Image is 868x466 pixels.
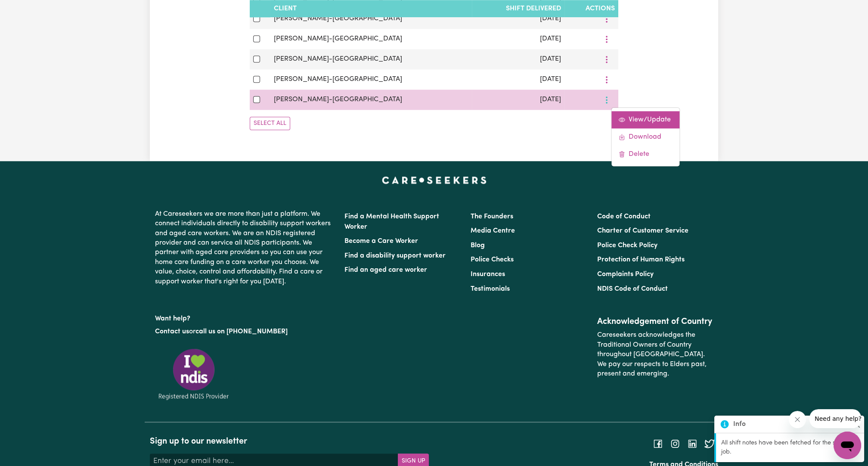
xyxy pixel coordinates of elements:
[597,327,713,382] p: Careseekers acknowledges the Traditional Owners of Country throughout [GEOGRAPHIC_DATA]. We pay o...
[597,317,713,327] h2: Acknowledgement of Country
[472,90,564,110] td: [DATE]
[472,49,564,69] td: [DATE]
[611,111,679,128] a: View/Update
[150,436,429,447] h2: Sign up to our newsletter
[274,35,402,42] span: [PERSON_NAME]-[GEOGRAPHIC_DATA]
[274,76,402,83] span: [PERSON_NAME]-[GEOGRAPHIC_DATA]
[471,213,513,220] a: The Founders
[809,409,861,428] iframe: Message from company
[834,432,861,459] iframe: Button to launch messaging window
[471,286,510,292] a: Testimonials
[344,252,446,259] a: Find a disability support worker
[597,213,651,220] a: Code of Conduct
[598,73,615,86] button: More options
[597,286,668,292] a: NDIS Code of Conduct
[155,328,189,335] a: Contact us
[472,9,564,29] td: [DATE]
[274,15,402,22] span: [PERSON_NAME]-[GEOGRAPHIC_DATA]
[611,128,679,146] a: Download
[274,96,402,103] span: [PERSON_NAME]-[GEOGRAPHIC_DATA]
[274,56,402,62] span: [PERSON_NAME]-[GEOGRAPHIC_DATA]
[597,242,657,249] a: Police Check Policy
[597,256,685,263] a: Protection of Human Rights
[344,213,439,230] a: Find a Mental Health Support Worker
[598,53,615,66] button: More options
[155,347,232,401] img: Registered NDIS provider
[471,242,485,249] a: Blog
[344,238,418,245] a: Become a Care Worker
[687,440,697,447] a: Follow Careseekers on LinkedIn
[155,311,334,323] p: Want help?
[471,227,515,234] a: Media Centre
[471,256,514,263] a: Police Checks
[789,411,806,428] iframe: Close message
[653,440,663,447] a: Follow Careseekers on Facebook
[598,32,615,46] button: More options
[344,267,427,273] a: Find an aged care worker
[670,440,680,447] a: Follow Careseekers on Instagram
[597,227,688,234] a: Charter of Customer Service
[597,271,654,278] a: Complaints Policy
[472,29,564,49] td: [DATE]
[5,6,52,13] span: Need any help?
[195,328,288,335] a: call us on [PHONE_NUMBER]
[472,69,564,90] td: [DATE]
[704,440,715,447] a: Follow Careseekers on Twitter
[274,5,297,12] span: Client
[733,419,746,429] strong: Info
[598,93,615,106] button: More options
[629,116,671,123] span: View/Update
[471,271,505,278] a: Insurances
[250,117,290,130] button: Select All
[611,146,679,163] a: Delete this shift note
[598,12,615,25] button: More options
[611,107,680,167] div: More options
[155,206,334,290] p: At Careseekers we are more than just a platform. We connect individuals directly to disability su...
[721,438,859,457] p: All shift notes have been fetched for the selected job.
[155,323,334,340] p: or
[382,177,487,183] a: Careseekers home page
